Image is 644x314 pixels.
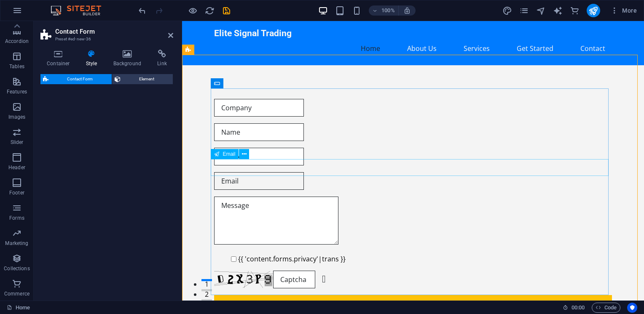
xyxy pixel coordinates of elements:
span: Email [223,152,235,157]
i: Design (Ctrl+Alt+Y) [502,6,512,16]
i: Commerce [570,6,580,16]
input: Company [32,78,122,96]
img: Editor Logo [48,5,112,16]
p: Footer [9,189,24,196]
p: Marketing [5,240,28,247]
button: Code [592,303,620,313]
button: Element [112,74,173,84]
i: Reload page [205,6,215,16]
h6: 100% [381,5,395,16]
input: Name [32,102,122,120]
button: Usercentrics [627,303,637,313]
button: commerce [570,5,580,16]
p: Forms [9,215,24,221]
p: Tables [9,63,24,70]
button: 2 [19,268,30,270]
span: : [577,304,579,311]
i: On resize automatically adjust zoom level to fit chosen device. [403,7,411,14]
h3: Preset #ed-new-36 [55,35,156,43]
i: Pages (Ctrl+Alt+S) [519,6,529,16]
p: Commerce [4,290,30,297]
span: Contact Form [51,74,109,84]
span: Code [596,303,617,313]
i: Save (Ctrl+S) [222,6,231,16]
input: Phone [32,127,122,144]
span: 00 00 [572,303,585,313]
input: Email [32,151,122,169]
p: Header [8,164,25,171]
span: Element [123,74,171,84]
button: More [607,4,640,17]
button: 100% [369,5,399,16]
span: More [610,6,637,15]
p: Collections [4,265,30,272]
h4: Link [151,50,173,67]
p: Features [7,88,27,95]
button: reload [204,5,215,16]
button: pages [519,5,529,16]
p: Slider [11,139,24,146]
input: Captcha [91,250,133,267]
button: Click here to leave preview mode and continue editing [188,5,198,16]
a: Home [7,303,30,313]
i: Publish [588,6,598,16]
button: text_generator [553,5,563,16]
h4: Style [80,50,107,67]
p: Images [8,114,26,120]
h2: Contact Form [55,28,173,35]
button: design [502,5,513,16]
button: 1 [19,258,30,260]
button: undo [137,5,147,16]
i: AI Writer [553,6,563,16]
button: 3 [19,278,30,280]
p: Accordion [5,38,29,45]
button: navigator [536,5,546,16]
button: publish [587,4,600,17]
button: save [221,5,231,16]
button: Contact Form [40,74,112,84]
i: Undo: Add element (Ctrl+Z) [137,6,147,16]
h4: Background [107,50,151,67]
h6: Session time [563,303,585,313]
h4: Container [40,50,80,67]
